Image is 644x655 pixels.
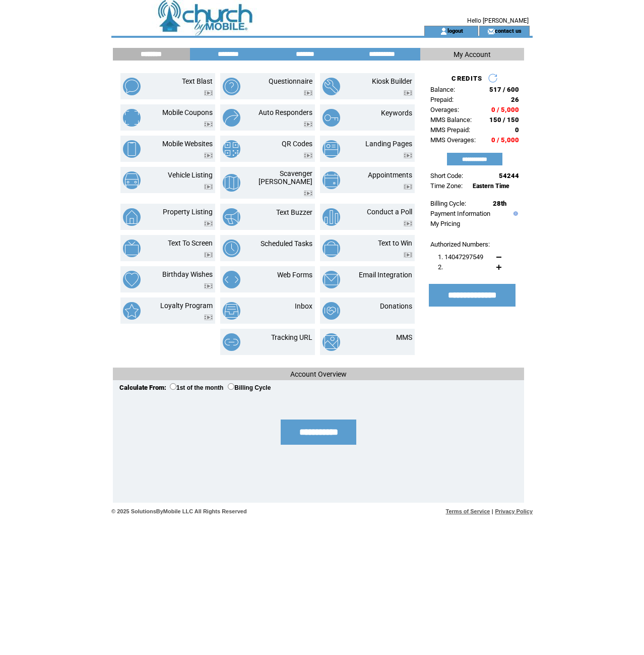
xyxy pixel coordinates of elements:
[123,271,141,288] img: birthday-wishes.png
[204,221,213,226] img: video.png
[380,302,412,310] a: Donations
[271,333,312,341] a: Tracking URL
[359,271,412,279] a: Email Integration
[440,27,447,35] img: account_icon.gif
[261,240,312,248] a: Scheduled Tasks
[430,126,470,134] span: MMS Prepaid:
[323,208,340,226] img: conduct-a-poll.png
[160,302,213,310] a: Loyalty Program
[170,383,176,390] input: 1st of the month
[430,86,455,93] span: Balance:
[170,384,223,391] label: 1st of the month
[365,140,412,148] a: Landing Pages
[430,200,466,207] span: Billing Cycle:
[515,126,519,134] span: 0
[323,302,340,320] img: donations.png
[223,140,240,158] img: qr-codes.png
[111,508,247,514] span: © 2025 SolutionsByMobile LLC All Rights Reserved
[430,210,490,217] a: Payment Information
[404,153,412,158] img: video.png
[182,77,213,85] a: Text Blast
[119,384,166,391] span: Calculate From:
[489,116,519,124] span: 150 / 150
[123,78,141,95] img: text-blast.png
[323,78,340,95] img: kiosk-builder.png
[290,370,347,378] span: Account Overview
[304,90,312,96] img: video.png
[430,182,463,190] span: Time Zone:
[204,122,213,127] img: video.png
[323,240,340,257] img: text-to-win.png
[491,106,519,113] span: 0 / 5,000
[123,240,141,257] img: text-to-screen.png
[123,302,141,320] img: loyalty-program.png
[372,77,412,85] a: Kiosk Builder
[491,136,519,144] span: 0 / 5,000
[381,109,412,117] a: Keywords
[259,108,312,116] a: Auto Responders
[304,191,312,196] img: video.png
[304,153,312,158] img: video.png
[223,109,240,127] img: auto-responders.png
[162,140,213,148] a: Mobile Websites
[438,253,483,261] span: 1. 14047297549
[323,109,340,127] img: keywords.png
[123,140,141,158] img: mobile-websites.png
[446,508,490,514] a: Terms of Service
[223,240,240,257] img: scheduled-tasks.png
[276,208,312,216] a: Text Buzzer
[511,96,519,103] span: 26
[430,136,476,144] span: MMS Overages:
[269,77,312,85] a: Questionnaire
[404,221,412,226] img: video.png
[168,239,213,247] a: Text To Screen
[259,169,312,186] a: Scavenger [PERSON_NAME]
[447,27,463,34] a: logout
[495,27,522,34] a: contact us
[204,153,213,158] img: video.png
[454,50,491,58] span: My Account
[467,17,529,24] span: Hello [PERSON_NAME]
[438,263,443,271] span: 2.
[223,208,240,226] img: text-buzzer.png
[452,75,482,82] span: CREDITS
[430,96,454,103] span: Prepaid:
[323,140,340,158] img: landing-pages.png
[404,184,412,190] img: video.png
[404,90,412,96] img: video.png
[304,122,312,127] img: video.png
[489,86,519,93] span: 517 / 600
[473,183,509,190] span: Eastern Time
[277,271,312,279] a: Web Forms
[163,208,213,216] a: Property Listing
[228,383,234,390] input: Billing Cycle
[282,140,312,148] a: QR Codes
[430,106,459,113] span: Overages:
[223,333,240,351] img: tracking-url.png
[492,508,493,514] span: |
[367,208,412,216] a: Conduct a Poll
[368,171,412,179] a: Appointments
[204,315,213,320] img: video.png
[228,384,271,391] label: Billing Cycle
[511,211,518,216] img: help.gif
[493,200,506,207] span: 28th
[162,108,213,116] a: Mobile Coupons
[223,271,240,288] img: web-forms.png
[123,109,141,127] img: mobile-coupons.png
[487,27,495,35] img: contact_us_icon.gif
[162,270,213,278] a: Birthday Wishes
[430,116,472,124] span: MMS Balance:
[123,208,141,226] img: property-listing.png
[204,90,213,96] img: video.png
[430,241,490,248] span: Authorized Numbers:
[396,333,412,341] a: MMS
[204,283,213,289] img: video.png
[204,252,213,258] img: video.png
[495,508,533,514] a: Privacy Policy
[323,333,340,351] img: mms.png
[323,271,340,288] img: email-integration.png
[323,171,340,189] img: appointments.png
[430,220,460,227] a: My Pricing
[223,78,240,95] img: questionnaire.png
